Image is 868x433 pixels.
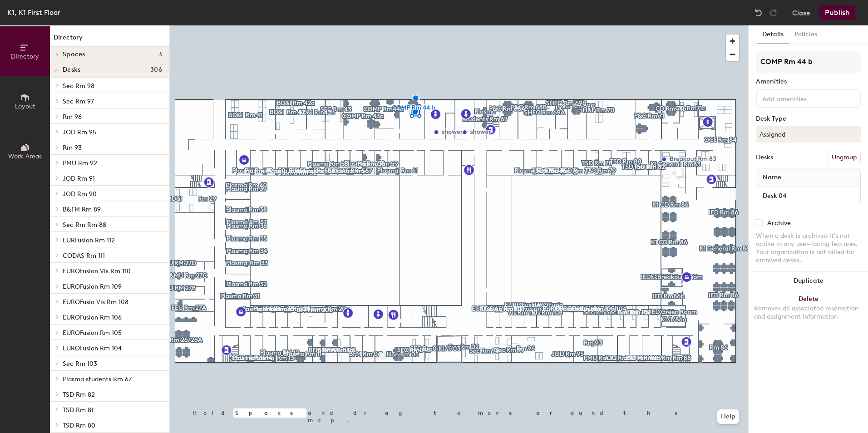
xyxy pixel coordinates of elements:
[63,66,80,74] span: Desks
[63,236,115,244] span: EURFusion Rm 112
[758,189,858,202] input: Unnamed desk
[756,126,861,143] button: Assigned
[50,33,169,47] h1: Directory
[767,220,791,227] div: Archive
[63,360,97,368] span: Sec Rm 103
[63,329,122,337] span: EUROFusion Rm 105
[756,154,773,161] div: Desks
[63,190,97,198] span: JOD Rm 90
[758,169,786,186] span: Name
[63,422,95,429] span: TSD Rm 80
[63,206,101,213] span: B&FM Rm 89
[63,375,132,383] span: Plasma students Rm 67
[760,93,842,103] input: Add amenities
[749,272,868,290] button: Duplicate
[63,391,95,399] span: TSD Rm 82
[63,344,122,352] span: EUROFusion Rm 104
[789,25,823,44] button: Policies
[63,51,85,58] span: Spaces
[749,290,868,330] button: DeleteRemoves all associated reservation and assignment information
[158,51,162,58] span: 3
[63,314,122,321] span: EUROFusion Rm 106
[757,25,789,44] button: Details
[15,103,35,110] span: Layout
[63,98,94,105] span: Sec Rm 97
[63,298,128,306] span: EUROFusio Vis Rm 108
[8,153,42,160] span: Work Areas
[63,113,82,121] span: Rm 96
[63,128,96,136] span: JOD Rm 95
[754,305,863,321] div: Removes all associated reservation and assignment information
[7,7,60,18] div: K1, K1 First Floor
[792,5,810,20] button: Close
[63,252,105,260] span: CODAS Rm 111
[150,66,162,74] span: 306
[819,5,855,20] button: Publish
[11,53,39,60] span: Directory
[63,283,122,290] span: EUROFusion Rm 109
[828,150,861,165] button: Ungroup
[756,78,861,85] div: Amenities
[769,8,778,17] img: Redo
[63,82,94,90] span: Sec Rm 98
[63,221,106,229] span: Sec Rm Rm 88
[63,175,95,182] span: JOD Rm 91
[63,406,94,414] span: TSD Rm 81
[63,144,82,152] span: Rm 93
[754,8,763,17] img: Undo
[63,159,97,167] span: PMU Rm 92
[756,232,861,265] div: When a desk is archived it's not active in any user-facing features. Your organization is not bil...
[756,115,861,123] div: Desk Type
[717,409,739,424] button: Help
[63,267,131,275] span: EUROFusion Vis Rm 110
